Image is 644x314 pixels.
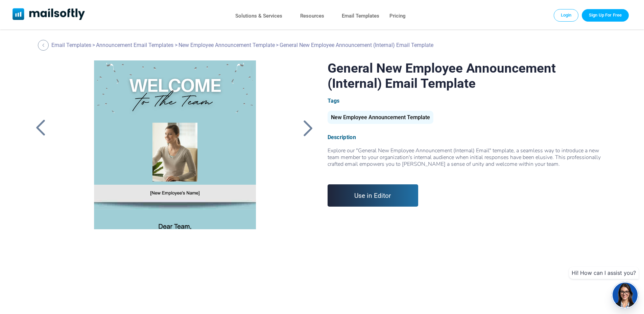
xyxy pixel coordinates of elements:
a: Login [554,9,579,21]
a: New Employee Announcement Template [178,42,275,48]
h1: General New Employee Announcement (Internal) Email Template [328,60,612,91]
a: Email Templates [342,11,379,21]
a: General New Employee Announcement (Internal) Email Template [61,60,288,229]
a: Back [300,119,317,137]
a: Trial [582,9,629,21]
div: Tags [328,98,612,104]
a: Pricing [389,11,406,21]
div: Description [328,134,612,140]
a: Back [38,40,50,51]
div: New Employee Announcement Template [328,111,433,124]
div: Hi! How can I assist you? [569,267,639,279]
a: Back [32,119,49,137]
a: Announcement Email Templates [96,42,173,48]
a: Email Templates [51,42,91,48]
a: Solutions & Services [235,11,282,21]
div: Explore our "General New Employee Announcement (Internal) Email" template, a seamless way to intr... [328,147,612,174]
a: Use in Editor [328,184,419,207]
a: Resources [300,11,324,21]
a: Mailsoftly [13,8,85,21]
a: New Employee Announcement Template [328,117,433,120]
